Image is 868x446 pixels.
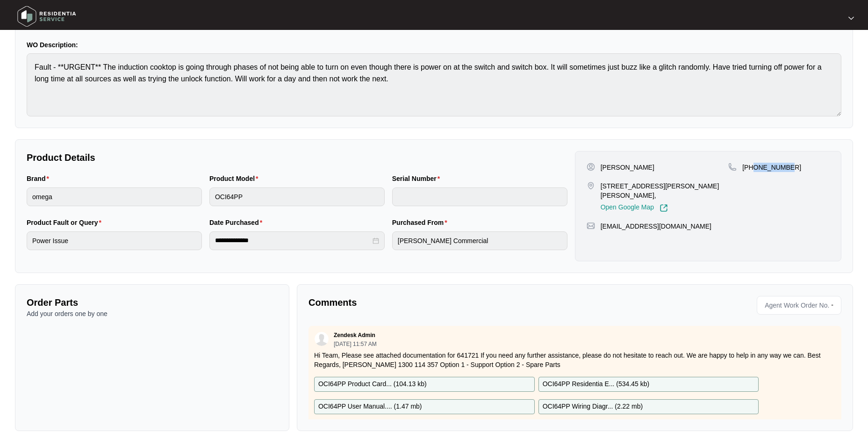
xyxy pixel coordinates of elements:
label: Product Model [209,174,262,183]
p: [PERSON_NAME] [601,163,654,172]
input: Product Model [209,187,385,206]
a: Open Google Map [601,204,668,212]
p: [EMAIL_ADDRESS][DOMAIN_NAME] [601,222,711,231]
input: Purchased From [392,231,567,250]
p: Order Parts [27,296,278,309]
img: map-pin [587,222,595,230]
img: user.svg [315,332,329,346]
label: Brand [27,174,53,183]
input: Brand [27,187,202,206]
p: Hi Team, Please see attached documentation for 641721 If you need any further assistance, please ... [314,351,836,369]
input: Serial Number [392,187,567,206]
p: [STREET_ADDRESS][PERSON_NAME][PERSON_NAME], [601,181,729,200]
p: OCI64PP Wiring Diagr... ( 2.22 mb ) [543,402,643,412]
input: Date Purchased [215,236,371,245]
span: Agent Work Order No. [761,298,829,312]
p: [PHONE_NUMBER] [742,163,801,172]
p: OCI64PP User Manual.... ( 1.47 mb ) [318,402,422,412]
p: Zendesk Admin [334,331,375,339]
img: map-pin [587,181,595,190]
img: dropdown arrow [848,16,854,21]
img: map-pin [728,163,737,171]
img: user-pin [587,163,595,171]
p: Comments [308,296,568,309]
textarea: Fault - **URGENT** The induction cooktop is going through phases of not being able to turn on eve... [27,53,841,116]
label: Serial Number [392,174,444,183]
p: WO Description: [27,40,841,50]
img: residentia service logo [14,2,79,30]
input: Product Fault or Query [27,231,202,250]
label: Purchased From [392,218,451,227]
label: Date Purchased [209,218,266,227]
p: OCI64PP Product Card... ( 104.13 kb ) [318,379,427,389]
p: [DATE] 11:57 AM [334,341,377,347]
p: Add your orders one by one [27,309,278,318]
img: Link-External [660,204,668,212]
p: Product Details [27,151,567,164]
p: - [831,298,837,312]
p: OCI64PP Residentia E... ( 534.45 kb ) [543,379,650,389]
label: Product Fault or Query [27,218,105,227]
